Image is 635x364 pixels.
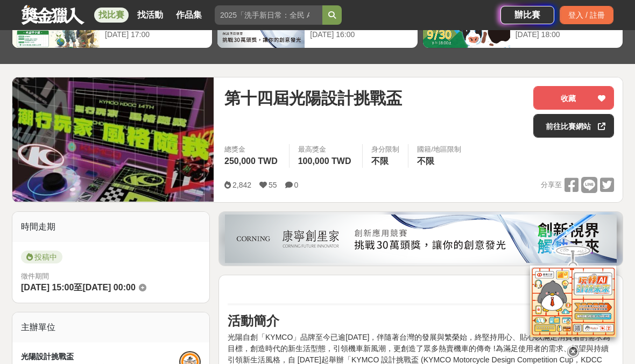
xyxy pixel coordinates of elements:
span: 投稿中 [21,251,62,263]
span: 250,000 TWD [224,156,278,166]
span: 55 [269,181,277,189]
span: 分享至 [541,177,562,193]
span: 徵件期間 [21,272,49,280]
div: 國籍/地區限制 [417,144,461,155]
span: 第十四屆光陽設計挑戰盃 [224,86,402,110]
img: d2146d9a-e6f6-4337-9592-8cefde37ba6b.png [530,266,616,337]
div: [DATE] 16:00 [310,29,412,40]
a: 找比賽 [94,8,129,23]
a: 找活動 [133,8,167,23]
span: 100,000 TWD [298,156,351,166]
div: [DATE] 18:00 [516,29,617,40]
a: 前往比賽網站 [533,114,614,138]
span: 總獎金 [224,144,280,155]
div: 時間走期 [12,212,209,242]
a: 辦比賽 [500,6,554,24]
img: Cover Image [12,77,214,202]
div: [DATE] 17:00 [105,29,207,40]
div: 身分限制 [371,144,399,155]
span: 不限 [417,156,434,166]
button: 收藏 [533,86,614,110]
span: [DATE] 15:00 [21,283,74,292]
div: 光陽設計挑戰盃 [21,351,179,362]
div: 主辦單位 [12,312,209,342]
input: 2025「洗手新日常：全民 ALL IN」洗手歌全台徵選 [215,5,322,25]
span: 不限 [371,156,389,166]
div: 登入 / 註冊 [560,6,613,24]
img: be6ed63e-7b41-4cb8-917a-a53bd949b1b4.png [225,215,617,263]
span: 最高獎金 [298,144,354,155]
span: [DATE] 00:00 [82,283,135,292]
span: 0 [294,181,299,189]
span: 2,842 [232,181,251,189]
strong: 活動簡介 [228,313,279,328]
span: 至 [74,283,82,292]
a: 作品集 [172,8,206,23]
